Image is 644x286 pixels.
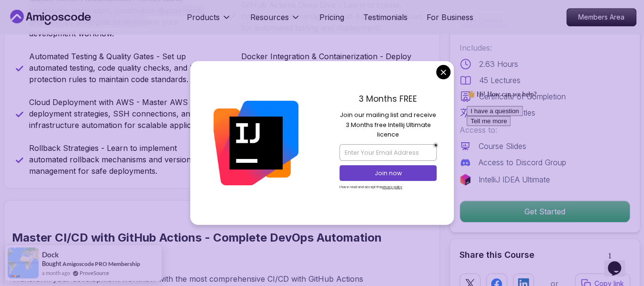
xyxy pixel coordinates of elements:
[427,11,473,23] a: For Business
[604,248,634,276] iframe: chat widget
[566,8,636,26] a: Members Area
[42,269,70,277] span: a month ago
[460,201,630,222] p: Get Started
[4,4,175,40] div: 👋 Hi! How can we help?I have a questionTell me more
[463,86,634,243] iframe: chat widget
[42,251,59,259] span: Dock
[250,11,300,31] button: Resources
[12,230,390,261] h2: Master CI/CD with GitHub Actions - Complete DevOps Automation Course
[479,74,521,86] p: 45 Lectures
[187,11,231,31] button: Products
[479,58,518,70] p: 2.63 Hours
[29,51,216,85] p: Automated Testing & Quality Gates - Set up automated testing, code quality checks, and branch pro...
[460,42,630,53] p: Includes:
[241,51,429,85] p: Docker Integration & Containerization - Deploy applications using Docker containers and manage co...
[460,201,630,222] button: Get Started
[4,4,73,11] span: 👋 Hi! How can we help?
[250,11,289,23] p: Resources
[80,269,109,277] a: ProveSource
[187,11,220,23] p: Products
[363,11,408,23] a: Testimonials
[567,9,636,26] p: Members Area
[42,260,61,267] span: Bought
[319,11,344,23] a: Pricing
[29,142,216,177] p: Rollback Strategies - Learn to implement automated rollback mechanisms and version management for...
[4,20,60,30] button: I have a question
[460,248,630,262] h2: Share this Course
[62,260,140,267] a: Amigoscode PRO Membership
[29,96,216,131] p: Cloud Deployment with AWS - Master AWS deployment strategies, SSH connections, and infrastructure...
[460,174,471,185] img: jetbrains logo
[4,30,48,40] button: Tell me more
[8,247,39,278] img: provesource social proof notification image
[460,124,630,136] p: Access to:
